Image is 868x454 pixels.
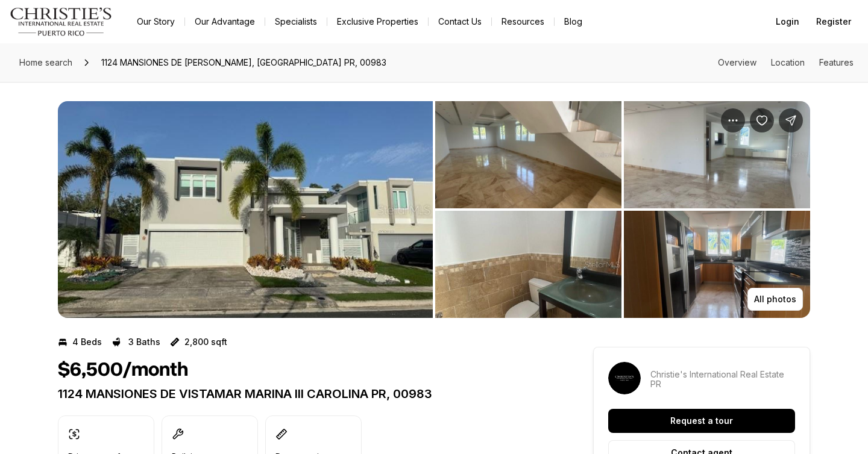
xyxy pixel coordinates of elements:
[58,387,550,401] p: 1124 MANSIONES DE VISTAMAR MARINA III CAROLINA PR, 00983
[650,370,795,389] p: Christie's International Real Estate PR
[435,101,810,318] li: 2 of 5
[819,57,854,67] a: Skip to: Features
[809,10,858,34] button: Register
[769,10,807,34] button: Login
[58,101,810,318] div: Listing Photos
[72,337,102,347] p: 4 Beds
[555,13,592,30] a: Blog
[721,108,745,132] button: Property options
[14,53,77,72] a: Home search
[624,101,810,208] button: View image gallery
[718,57,756,67] a: Skip to: Overview
[779,108,803,132] button: Share Property: 1124 MANSIONES DE VISTAMAR MARINA III
[58,101,433,318] button: View image gallery
[435,101,621,208] button: View image gallery
[492,13,554,30] a: Resources
[747,288,803,311] button: All photos
[265,13,327,30] a: Specialists
[127,13,184,30] a: Our Story
[112,332,160,352] button: 3 Baths
[429,13,491,30] button: Contact Us
[10,7,113,36] img: logo
[96,53,391,72] span: 1124 MANSIONES DE [PERSON_NAME], [GEOGRAPHIC_DATA] PR, 00983
[754,294,796,304] p: All photos
[608,409,795,433] button: Request a tour
[670,416,733,426] p: Request a tour
[624,211,810,318] button: View image gallery
[776,17,799,26] span: Login
[771,57,805,67] a: Skip to: Location
[185,13,265,30] a: Our Advantage
[184,337,227,347] p: 2,800 sqft
[816,17,851,26] span: Register
[718,58,854,67] nav: Page section menu
[750,108,774,132] button: Save Property: 1124 MANSIONES DE VISTAMAR MARINA III
[435,211,621,318] button: View image gallery
[58,359,188,382] h1: $6,500/month
[128,337,160,347] p: 3 Baths
[19,57,72,67] span: Home search
[58,101,433,318] li: 1 of 5
[327,13,428,30] a: Exclusive Properties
